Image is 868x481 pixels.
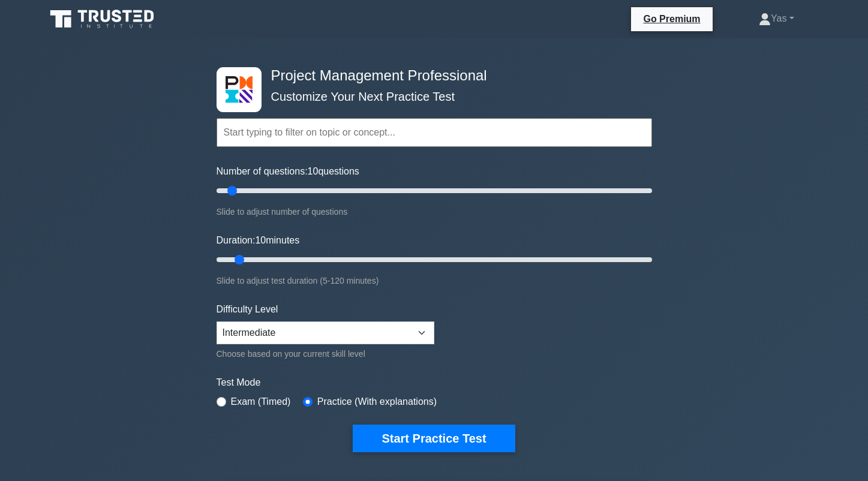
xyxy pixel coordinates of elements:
[266,67,593,85] h4: Project Management Professional
[217,233,300,248] label: Duration: minutes
[231,395,291,409] label: Exam (Timed)
[217,205,652,219] div: Slide to adjust number of questions
[317,395,437,409] label: Practice (With explanations)
[217,375,652,390] label: Test Mode
[217,273,652,288] div: Slide to adjust test duration (5-120 minutes)
[636,11,707,26] a: Go Premium
[353,425,515,452] button: Start Practice Test
[217,302,278,317] label: Difficulty Level
[217,164,359,179] label: Number of questions: questions
[217,347,434,361] div: Choose based on your current skill level
[730,7,822,31] a: Yas
[308,166,319,176] span: 10
[255,235,266,245] span: 10
[217,118,652,147] input: Start typing to filter on topic or concept...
